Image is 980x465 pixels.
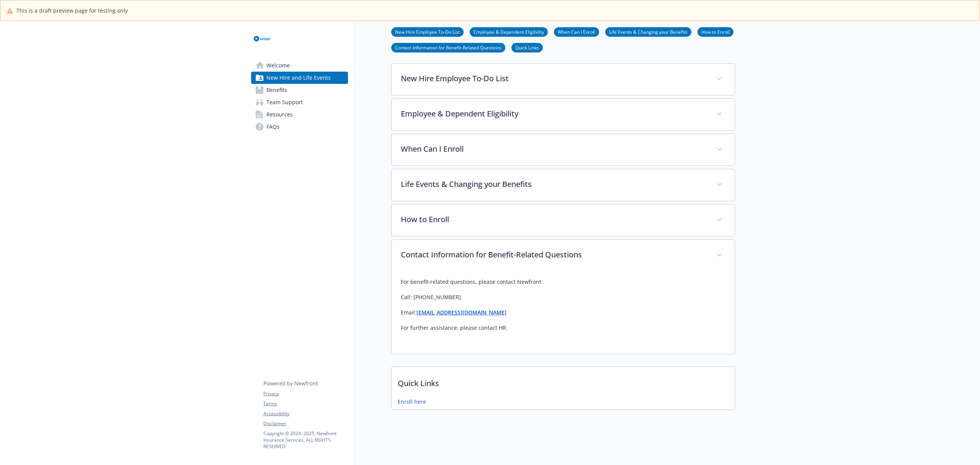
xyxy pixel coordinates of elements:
[697,28,733,35] a: How to Enroll
[392,205,735,236] div: How to Enroll
[266,121,279,133] span: FAQs
[401,308,725,317] p: Email:
[263,410,348,417] a: Accessibility
[263,430,348,450] p: Copyright © 2024 - 2025 , Newfront Insurance Services, ALL RIGHTS RESERVED
[391,28,464,35] a: New Hire Employee To-Do List
[266,96,303,108] span: Team Support
[263,400,348,407] a: Terms
[251,84,348,96] a: Benefits
[401,293,725,302] p: Call: [PHONE_NUMBER]
[392,134,735,165] div: When Can I Enroll
[401,323,725,332] p: For further assistance, please contact HR.
[391,44,505,51] a: Contact Information for Benefit-Related Questions
[401,178,707,190] p: Life Events & Changing your Benefits
[392,64,735,95] div: New Hire Employee To-Do List
[16,7,128,15] span: This is a draft preview page for testing only
[263,390,348,397] a: Privacy
[392,240,735,271] div: Contact Information for Benefit-Related Questions
[251,72,348,84] a: New Hire and Life Events
[251,121,348,133] a: FAQs
[605,28,691,35] a: Life Events & Changing your Benefits
[401,249,707,260] p: Contact Information for Benefit-Related Questions
[392,271,735,354] div: Contact Information for Benefit-Related Questions
[392,367,735,395] p: Quick Links
[266,59,290,72] span: Welcome
[554,28,599,35] a: When Can I Enroll
[416,309,506,316] a: [EMAIL_ADDRESS][DOMAIN_NAME]
[511,44,543,51] a: Quick Links
[263,420,348,427] a: Disclaimer
[401,108,707,120] p: Employee & Dependent Eligibility
[470,28,548,35] a: Employee & Dependent Eligibility
[401,143,707,155] p: When Can I Enroll
[266,72,331,84] span: New Hire and Life Events
[266,84,287,96] span: Benefits
[251,96,348,108] a: Team Support
[392,99,735,130] div: Employee & Dependent Eligibility
[251,108,348,121] a: Resources
[398,398,426,406] a: Enroll here
[266,108,293,121] span: Resources
[392,169,735,201] div: Life Events & Changing your Benefits
[251,59,348,72] a: Welcome
[401,277,725,287] p: For benefit-related questions, please contact Newfront
[401,73,707,84] p: New Hire Employee To-Do List
[401,214,707,225] p: How to Enroll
